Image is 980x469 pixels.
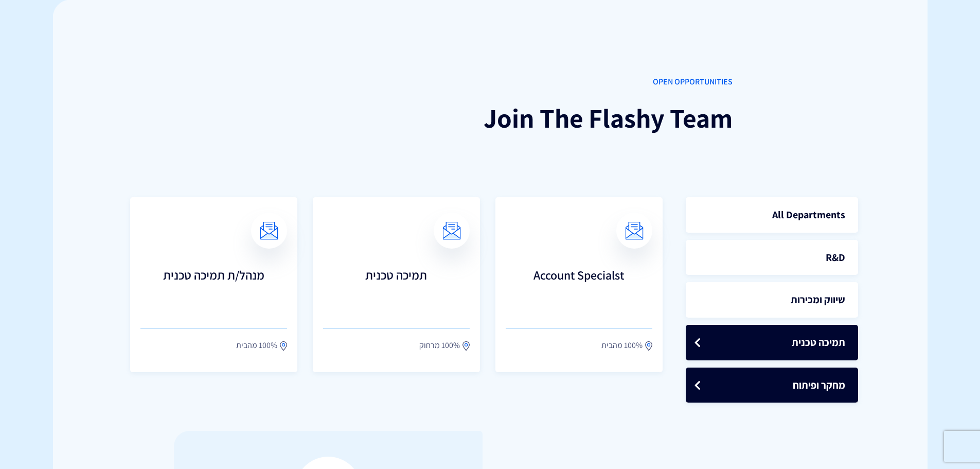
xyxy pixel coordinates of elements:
h3: Account Specialst [506,268,652,309]
a: מנהל/ת תמיכה טכנית 100% מהבית [130,197,297,372]
h3: תמיכה טכנית [323,268,470,309]
span: 100% מהבית [236,339,277,352]
a: Account Specialst 100% מהבית [495,197,663,372]
a: תמיכה טכנית [686,325,858,360]
img: email.svg [625,222,643,240]
a: All Departments [686,197,858,233]
a: שיווק ומכירות [686,282,858,318]
span: 100% מהבית [601,339,643,352]
img: location.svg [280,341,287,351]
h3: מנהל/ת תמיכה טכנית [140,268,287,309]
h1: Join The Flashy Team [247,103,733,133]
a: מחקר ופיתוח [686,368,858,403]
span: OPEN OPPORTUNITIES [247,76,733,88]
img: email.svg [260,222,278,240]
a: תמיכה טכנית 100% מרחוק [313,197,480,372]
img: email.svg [442,222,460,240]
img: location.svg [462,341,470,351]
a: R&D [686,240,858,275]
span: 100% מרחוק [419,339,460,352]
img: location.svg [645,341,652,351]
